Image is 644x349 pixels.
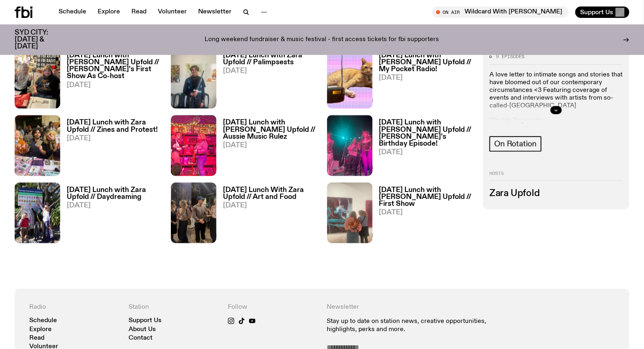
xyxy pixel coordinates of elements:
a: Newsletter [193,7,236,18]
a: Volunteer [153,7,192,18]
img: Zara and friends at the Number One Beach [15,183,60,243]
a: Explore [93,7,125,18]
span: [DATE] [223,202,317,209]
img: Zara's family at the Archibald! [327,183,373,243]
a: On Rotation [489,136,541,152]
h3: [DATE] Lunch with [PERSON_NAME] Upfold // My Pocket Radio! [379,52,474,73]
span: [DATE] [67,202,161,209]
button: Support Us [575,7,629,18]
a: Read [29,335,44,341]
h3: [DATE] Lunch with Zara Upfold // Zines and Protest! [67,119,161,133]
h2: Hosts [489,171,623,181]
button: On AirWildcard With [PERSON_NAME] [432,7,569,18]
h3: [DATE] Lunch with Zara Upfold // Daydreaming [67,187,161,201]
h4: Station [129,303,218,311]
span: On Rotation [494,140,537,148]
a: [DATE] Lunch with [PERSON_NAME] Upfold // My Pocket Radio![DATE] [373,52,474,109]
a: [DATE] Lunch with [PERSON_NAME] Upfold // First Show[DATE] [373,187,474,243]
a: [DATE] Lunch with Zara Upfold // Palimpsests[DATE] [216,52,317,109]
a: Explore [29,327,52,333]
span: [DATE] [67,135,161,142]
a: [DATE] Lunch With Zara Upfold // Art and Food[DATE] [216,187,317,243]
a: [DATE] Lunch with [PERSON_NAME] Upfold // [PERSON_NAME]'s First Show As Co-host[DATE] [60,52,161,109]
span: 9 episodes [496,55,524,59]
span: [DATE] [67,82,161,89]
span: [DATE] [379,209,474,216]
a: About Us [129,327,156,333]
a: Schedule [29,318,57,324]
a: Contact [129,335,153,341]
a: [DATE] Lunch with [PERSON_NAME] Upfold // [PERSON_NAME]'s Birthday Episode![DATE] [373,119,474,176]
a: [DATE] Lunch with Zara Upfold // Daydreaming[DATE] [60,187,161,243]
p: Stay up to date on station news, creative opportunities, highlights, perks and more. [327,318,515,333]
h3: Zara Upfold [489,189,623,198]
h3: [DATE] Lunch with [PERSON_NAME] Upfold // [PERSON_NAME]'s Birthday Episode! [379,119,474,147]
p: A love letter to intimate songs and stories that have bloomed out of our contemporary circumstanc... [489,71,623,110]
h4: Newsletter [327,303,515,311]
img: Otherworlds Zine Fair [15,115,60,176]
a: [DATE] Lunch with Zara Upfold // Zines and Protest![DATE] [60,119,161,176]
h3: SYD CITY: [DATE] & [DATE] [15,29,67,50]
img: Zara and her sister dancing at Crowbar [171,115,216,176]
h4: Radio [29,303,119,311]
img: Colour Trove at Marrickville Bowling Club [327,115,373,176]
h3: [DATE] Lunch with Zara Upfold // Palimpsests [223,52,317,66]
img: Tash Brobyn at their exhibition, Palimpsests at Goodspace Gallery [171,48,216,109]
span: [DATE] [379,74,474,81]
span: Support Us [580,9,613,16]
h3: [DATE] Lunch With Zara Upfold // Art and Food [223,187,317,201]
span: [DATE] [223,68,317,74]
a: Read [127,7,151,18]
h4: Follow [228,303,317,311]
h3: [DATE] Lunch with [PERSON_NAME] Upfold // First Show [379,187,474,207]
a: Schedule [54,7,91,18]
img: Adam and Zara Presenting Together :) [15,48,60,109]
p: Long weekend fundraiser & music festival - first access tickets for fbi supporters [205,36,439,44]
a: Support Us [129,318,162,324]
span: [DATE] [379,149,474,156]
h3: [DATE] Lunch with [PERSON_NAME] Upfold // Aussie Music Rulez [223,119,317,140]
h3: [DATE] Lunch with [PERSON_NAME] Upfold // [PERSON_NAME]'s First Show As Co-host [67,52,161,80]
span: [DATE] [223,142,317,149]
a: [DATE] Lunch with [PERSON_NAME] Upfold // Aussie Music Rulez[DATE] [216,119,317,176]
